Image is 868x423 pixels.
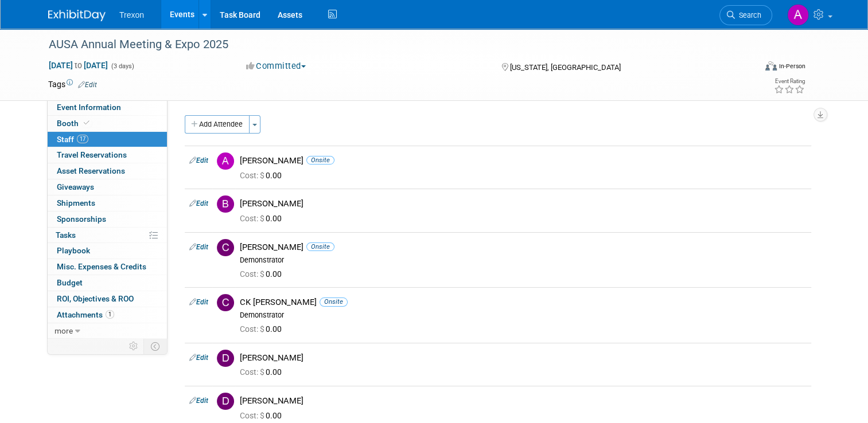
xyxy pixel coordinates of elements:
[119,10,144,19] span: Trexon
[57,246,90,255] span: Playbook
[48,179,167,195] a: Giveaways
[144,339,168,354] td: Toggle Event Tabs
[185,115,250,134] button: Add Attendee
[124,339,144,354] td: Personalize Event Tab Strip
[217,393,234,410] img: D.jpg
[57,103,121,112] span: Event Information
[240,269,286,279] span: 0.00
[48,228,167,243] a: Tasks
[189,243,208,251] a: Edit
[240,171,286,180] span: 0.00
[57,262,146,271] span: Misc. Expenses & Credits
[719,5,772,25] a: Search
[48,163,167,179] a: Asset Reservations
[45,34,741,55] div: AUSA Annual Meeting & Expo 2025
[48,275,167,291] a: Budget
[57,310,114,319] span: Attachments
[306,242,334,251] span: Onsite
[694,60,805,77] div: Event Format
[240,395,807,406] div: [PERSON_NAME]
[240,411,266,420] span: Cost: $
[55,326,73,335] span: more
[57,278,83,287] span: Budget
[240,367,266,377] span: Cost: $
[240,311,807,320] div: Demonstrator
[774,79,805,84] div: Event Rating
[240,324,266,334] span: Cost: $
[189,156,208,164] a: Edit
[189,199,208,207] a: Edit
[320,297,348,306] span: Onsite
[217,195,234,213] img: B.jpg
[242,60,310,72] button: Committed
[240,155,807,166] div: [PERSON_NAME]
[48,291,167,307] a: ROI, Objectives & ROO
[240,214,286,223] span: 0.00
[57,150,127,159] span: Travel Reservations
[57,214,106,224] span: Sponsorships
[735,11,761,19] span: Search
[765,61,777,70] img: Format-Inperson.png
[48,211,167,227] a: Sponsorships
[57,198,95,207] span: Shipments
[73,61,84,70] span: to
[56,230,76,240] span: Tasks
[306,156,334,164] span: Onsite
[57,166,125,175] span: Asset Reservations
[48,147,167,163] a: Travel Reservations
[217,152,234,170] img: A.jpg
[106,310,114,319] span: 1
[240,411,286,420] span: 0.00
[48,116,167,131] a: Booth
[240,297,807,308] div: CK [PERSON_NAME]
[48,60,108,70] span: [DATE] [DATE]
[48,79,97,90] td: Tags
[57,119,92,128] span: Booth
[240,352,807,363] div: [PERSON_NAME]
[48,307,167,323] a: Attachments1
[84,120,89,126] i: Booth reservation complete
[48,132,167,147] a: Staff17
[240,198,807,209] div: [PERSON_NAME]
[217,350,234,367] img: D.jpg
[48,323,167,339] a: more
[240,242,807,253] div: [PERSON_NAME]
[77,135,88,143] span: 17
[78,81,97,89] a: Edit
[189,354,208,362] a: Edit
[240,214,266,223] span: Cost: $
[48,243,167,258] a: Playbook
[779,62,805,70] div: In-Person
[48,195,167,211] a: Shipments
[510,63,621,72] span: [US_STATE], [GEOGRAPHIC_DATA]
[240,269,266,279] span: Cost: $
[189,397,208,405] a: Edit
[240,256,807,265] div: Demonstrator
[57,294,134,303] span: ROI, Objectives & ROO
[240,324,286,334] span: 0.00
[240,367,286,377] span: 0.00
[48,100,167,115] a: Event Information
[240,171,266,180] span: Cost: $
[189,298,208,306] a: Edit
[110,62,134,70] span: (3 days)
[57,135,88,144] span: Staff
[48,259,167,275] a: Misc. Expenses & Credits
[57,182,94,191] span: Giveaways
[48,10,106,21] img: ExhibitDay
[217,239,234,256] img: C.jpg
[217,294,234,311] img: C.jpg
[787,4,809,26] img: Anna-Marie Lance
